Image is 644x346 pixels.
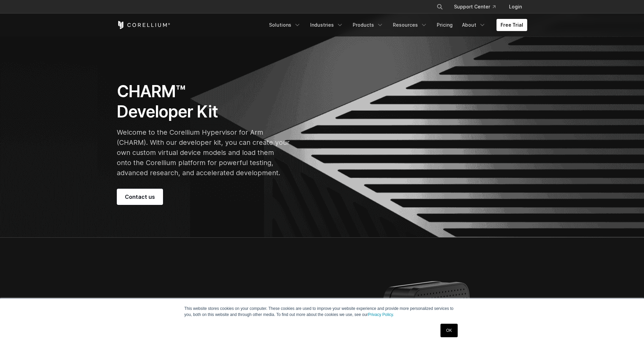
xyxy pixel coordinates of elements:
[265,19,527,31] div: Navigation Menu
[117,81,290,122] h1: CHARM™ Developer Kit
[368,312,394,317] a: Privacy Policy.
[349,19,387,31] a: Products
[458,19,490,31] a: About
[497,19,527,31] a: Free Trial
[434,1,446,13] button: Search
[449,1,501,13] a: Support Center
[184,305,460,318] p: This website stores cookies on your computer. These cookies are used to improve your website expe...
[125,193,155,201] span: Contact us
[504,1,527,13] a: Login
[389,19,431,31] a: Resources
[117,127,290,178] p: Welcome to the Corellium Hypervisor for Arm (CHARM). With our developer kit, you can create your ...
[117,21,170,29] a: Corellium Home
[306,19,347,31] a: Industries
[428,1,527,13] div: Navigation Menu
[440,324,458,337] a: OK
[433,19,457,31] a: Pricing
[117,189,163,205] a: Contact us
[265,19,305,31] a: Solutions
